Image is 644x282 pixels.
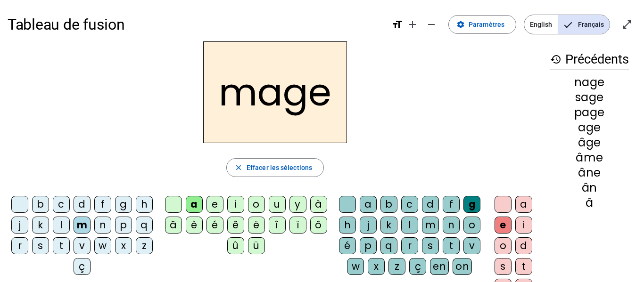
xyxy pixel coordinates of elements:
div: ê [227,217,244,234]
div: u [269,196,286,213]
button: Augmenter la taille de la police [403,15,422,34]
div: x [115,237,132,254]
mat-icon: add [407,19,418,30]
button: Paramètres [448,15,516,34]
div: on [453,258,472,275]
div: l [401,217,418,234]
div: c [53,196,70,213]
div: t [53,237,70,254]
div: h [339,217,356,234]
div: d [422,196,439,213]
div: o [463,217,480,234]
h2: mage [203,41,347,143]
span: Paramètres [469,19,504,30]
div: w [94,237,111,254]
div: y [289,196,306,213]
div: age [550,122,629,133]
div: t [515,258,532,275]
div: âne [550,167,629,178]
div: d [74,196,91,213]
div: n [443,217,460,234]
span: Effacer les sélections [247,162,312,173]
div: a [186,196,203,213]
div: p [360,237,377,254]
div: page [550,107,629,118]
div: ô [310,217,327,234]
div: en [430,258,449,275]
div: û [227,237,244,254]
button: Entrer en plein écran [618,15,636,34]
div: a [360,196,377,213]
div: z [388,258,405,275]
div: sage [550,92,629,103]
div: o [248,196,265,213]
div: q [136,217,153,234]
div: â [550,197,629,209]
div: ü [248,237,265,254]
div: d [515,237,532,254]
mat-icon: remove [426,19,437,30]
div: v [463,237,480,254]
div: e [206,196,223,213]
div: p [115,217,132,234]
mat-icon: open_in_full [621,19,633,30]
div: è [186,217,203,234]
div: h [136,196,153,213]
span: Français [558,15,610,34]
div: b [32,196,49,213]
div: î [269,217,286,234]
button: Effacer les sélections [226,158,324,177]
div: a [515,196,532,213]
mat-icon: history [550,54,561,65]
div: g [463,196,480,213]
div: j [11,217,28,234]
h3: Précédents [550,49,629,70]
div: s [32,237,49,254]
div: b [380,196,397,213]
h1: Tableau de fusion [8,9,384,40]
div: é [339,237,356,254]
div: s [495,258,512,275]
mat-icon: format_size [392,19,403,30]
div: m [74,217,91,234]
div: r [401,237,418,254]
div: n [94,217,111,234]
div: f [94,196,111,213]
div: x [368,258,385,275]
mat-icon: close [234,163,243,172]
div: i [227,196,244,213]
div: q [380,237,397,254]
span: English [524,15,558,34]
div: k [380,217,397,234]
div: w [347,258,364,275]
div: k [32,217,49,234]
div: e [495,217,512,234]
div: l [53,217,70,234]
div: i [515,217,532,234]
div: âge [550,137,629,148]
div: ç [409,258,426,275]
div: é [206,217,223,234]
div: nage [550,77,629,88]
div: z [136,237,153,254]
div: j [360,217,377,234]
div: ç [74,258,91,275]
button: Diminuer la taille de la police [422,15,441,34]
div: à [310,196,327,213]
div: g [115,196,132,213]
div: o [495,237,512,254]
div: m [422,217,439,234]
div: t [443,237,460,254]
div: c [401,196,418,213]
mat-icon: settings [456,20,465,29]
div: â [165,217,182,234]
div: f [443,196,460,213]
div: s [422,237,439,254]
mat-button-toggle-group: Language selection [524,15,610,34]
div: âme [550,152,629,163]
div: ân [550,182,629,193]
div: v [74,237,91,254]
div: r [11,237,28,254]
div: ë [248,217,265,234]
div: ï [289,217,306,234]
